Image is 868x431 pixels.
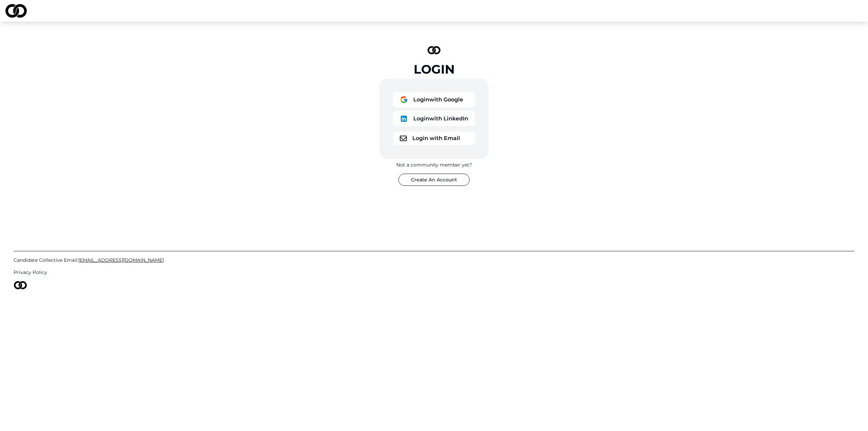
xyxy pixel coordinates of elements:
[398,174,470,186] button: Create An Account
[400,115,408,123] img: logo
[393,92,475,107] button: logoLoginwith Google
[14,269,854,276] a: Privacy Policy
[400,96,408,104] img: logo
[393,132,475,145] button: logoLogin with Email
[396,161,472,168] div: Not a community member yet?
[78,257,164,263] span: [EMAIL_ADDRESS][DOMAIN_NAME]
[428,46,440,54] img: logo
[14,281,27,289] img: logo
[14,257,854,263] a: Candidate Collective Email:[EMAIL_ADDRESS][DOMAIN_NAME]
[414,62,455,76] div: Login
[400,136,407,141] img: logo
[393,111,475,126] button: logoLoginwith LinkedIn
[5,4,27,18] img: logo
